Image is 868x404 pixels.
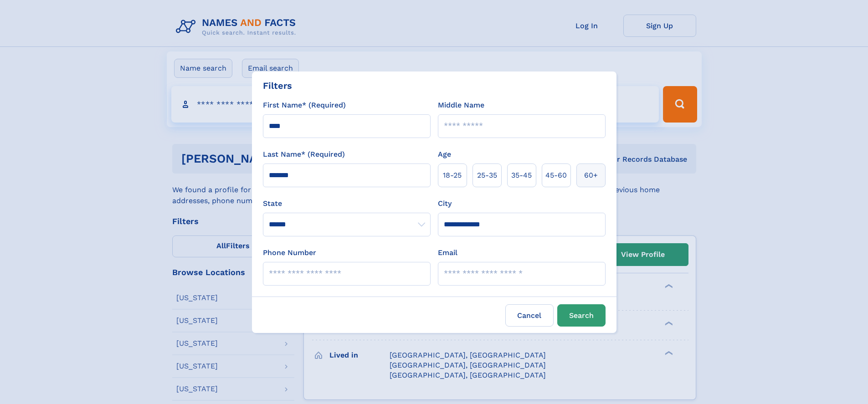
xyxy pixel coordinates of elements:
span: 25‑35 [477,170,497,181]
button: Search [557,304,606,327]
span: 45‑60 [545,170,567,181]
label: City [438,198,452,209]
label: Middle Name [438,100,484,111]
label: Last Name* (Required) [263,149,345,160]
label: Cancel [505,304,554,327]
label: Phone Number [263,247,316,258]
span: 35‑45 [511,170,532,181]
label: First Name* (Required) [263,100,346,111]
label: State [263,198,431,209]
span: 60+ [584,170,598,181]
label: Email [438,247,457,258]
span: 18‑25 [443,170,462,181]
label: Age [438,149,451,160]
div: Filters [263,79,292,92]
